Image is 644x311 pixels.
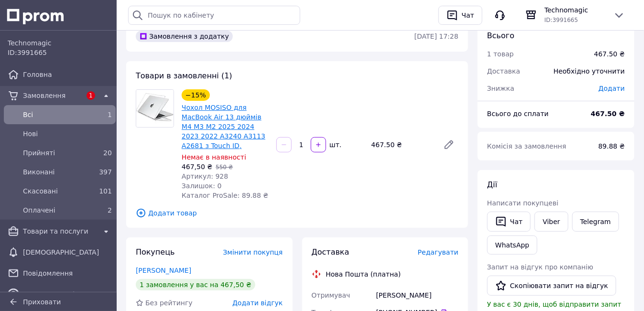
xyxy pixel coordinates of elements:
span: 1 [87,91,95,100]
div: Нова Пошта (платна) [324,269,404,279]
button: Скопіювати запит на відгук [487,276,616,296]
span: Всього [487,31,514,40]
span: Повідомлення [23,268,112,278]
span: 397 [99,168,112,176]
span: Написати покупцеві [487,199,558,207]
span: Додати товар [136,208,458,218]
time: [DATE] 17:28 [415,32,458,40]
div: 467.50 ₴ [368,138,436,151]
div: Замовлення з додатку [136,31,233,42]
span: Всього до сплати [487,110,549,118]
div: 467.50 ₴ [594,49,625,59]
span: 2 [108,206,112,214]
span: Каталог ProSale [23,290,97,299]
span: 101 [99,187,112,195]
span: Скасовані [23,186,93,196]
span: 20 [103,149,112,157]
span: Комісія за замовлення [487,142,567,150]
span: Знижка [487,85,514,92]
span: Артикул: 928 [182,172,228,180]
span: 1 [108,111,112,118]
div: −15% [182,89,210,101]
span: [DEMOGRAPHIC_DATA] [23,247,112,257]
a: Редагувати [439,135,458,154]
span: Всi [23,110,93,119]
span: 1 товар [487,50,514,58]
span: Оплачені [23,205,93,215]
span: Дії [487,180,497,189]
div: шт. [327,140,342,150]
a: [PERSON_NAME] [136,267,191,274]
span: Покупець [136,247,175,257]
div: Необхідно уточнити [548,61,631,82]
span: Товари та послуги [23,226,97,236]
a: Чохол MOSISO для MacBook Air 13 дюймів M4 M3 M2 2025 2024 2023 2022 A3240 A3113 A2681 з Touch ID, [182,104,265,150]
span: Виконані [23,167,93,177]
span: Змінити покупця [223,248,283,256]
span: ID: 3991665 [8,49,47,56]
span: Каталог ProSale: 89.88 ₴ [182,192,268,199]
span: Запит на відгук про компанію [487,263,593,271]
img: Чохол MOSISO для MacBook Air 13 дюймів M4 M3 M2 2025 2024 2023 2022 A3240 A3113 A2681 з Touch ID, [136,90,174,127]
span: Замовлення [23,91,81,100]
span: Залишок: 0 [182,182,222,190]
span: Technomagic [8,38,112,48]
a: Telegram [572,212,619,232]
a: Viber [535,212,568,232]
span: Без рейтингу [145,299,193,307]
span: ID: 3991665 [545,17,578,23]
b: 467.50 ₴ [591,110,625,118]
span: Приховати [23,298,61,306]
span: 89.88 ₴ [599,142,625,150]
span: 467,50 ₴ [182,163,212,171]
span: Прийняті [23,148,93,158]
div: [PERSON_NAME] [374,287,460,304]
span: 550 ₴ [216,164,233,171]
span: Додати [599,85,625,92]
span: Немає в наявності [182,153,246,161]
span: Technomagic [545,5,606,15]
button: Чат [438,6,482,25]
span: Доставка [487,67,520,75]
span: Головна [23,70,112,79]
span: Редагувати [418,248,458,256]
a: WhatsApp [487,236,537,255]
span: Нові [23,129,112,139]
input: Пошук по кабінету [128,6,300,25]
span: Отримувач [312,291,350,299]
span: Доставка [312,247,349,257]
span: Товари в замовленні (1) [136,71,232,80]
span: Додати відгук [232,299,283,307]
div: Чат [460,8,476,22]
button: Чат [487,212,531,232]
div: 1 замовлення у вас на 467,50 ₴ [136,279,255,290]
